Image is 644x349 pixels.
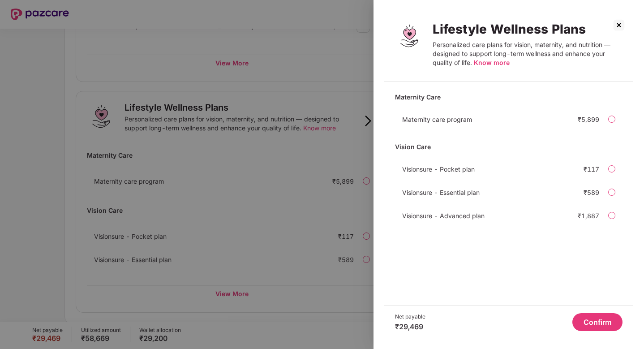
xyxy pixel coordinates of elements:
[433,40,623,67] div: Personalized care plans for vision, maternity, and nutrition — designed to support long-term well...
[395,22,424,50] img: Lifestyle Wellness Plans
[578,212,599,220] div: ₹1,887
[402,212,485,220] span: Visionsure - Advanced plan
[395,313,425,320] div: Net payable
[395,139,623,155] div: Vision Care
[395,322,425,331] div: ₹29,469
[402,116,472,123] span: Maternity care program
[578,116,599,123] div: ₹5,899
[474,59,510,66] span: Know more
[433,22,623,37] div: Lifestyle Wellness Plans
[395,89,623,105] div: Maternity Care
[402,189,480,196] span: Visionsure - Essential plan
[584,165,599,173] div: ₹117
[572,313,623,331] button: Confirm
[402,165,475,173] span: Visionsure - Pocket plan
[612,18,626,32] img: svg+xml;base64,PHN2ZyBpZD0iQ3Jvc3MtMzJ4MzIiIHhtbG5zPSJodHRwOi8vd3d3LnczLm9yZy8yMDAwL3N2ZyIgd2lkdG...
[584,189,599,196] div: ₹589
